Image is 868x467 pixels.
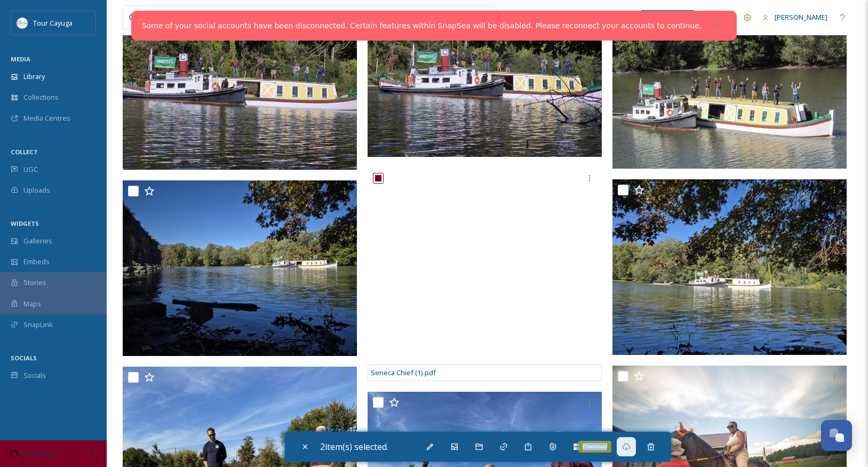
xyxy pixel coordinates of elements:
[17,18,28,28] img: download.jpeg
[23,92,59,102] span: Collections
[11,219,39,227] span: WIDGETS
[612,179,847,355] img: Seneca Chief (16).jpg
[757,7,833,28] a: [PERSON_NAME]
[428,7,491,28] a: View all files
[23,72,45,82] span: Library
[23,236,52,246] span: Galleries
[23,370,46,381] span: Socials
[11,354,37,362] span: SOCIALS
[148,6,409,29] input: Search your library
[821,420,852,451] button: Open Chat
[32,448,57,458] span: 6 files(s)
[23,113,70,123] span: Media Centres
[23,185,50,195] span: Uploads
[123,180,357,356] img: Seneca Chief (8).jpg
[371,368,436,377] span: Seneca Chief (1).pdf
[612,11,847,168] img: Seneca Chief (11).jpeg
[578,441,611,453] div: Download
[775,12,827,22] span: [PERSON_NAME]
[142,20,702,31] a: Some of your social accounts have been disconnected. Certain features within SnapSea will be disa...
[33,18,73,28] span: Tour Cayuga
[23,257,50,267] span: Embeds
[320,441,388,453] span: 2 item(s) selected.
[641,10,694,25] a: What's New
[23,278,46,288] span: Stories
[23,164,38,175] span: UGC
[11,148,38,156] span: COLLECT
[23,320,53,330] span: SnapLink
[11,55,30,63] span: MEDIA
[23,299,41,309] span: Maps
